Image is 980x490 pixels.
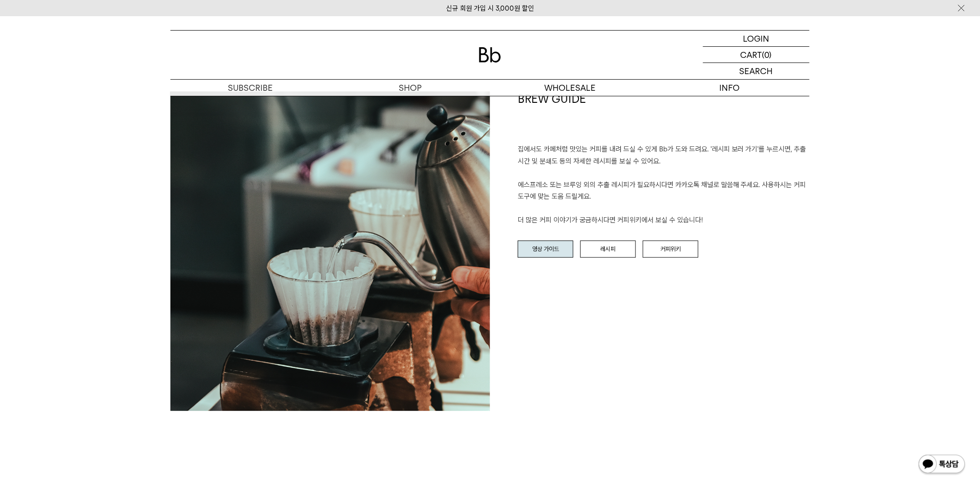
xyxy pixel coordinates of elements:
p: 집에서도 카페처럼 맛있는 커피를 내려 드실 ﻿수 있게 Bb가 도와 드려요. '레시피 보러 가기'를 누르시면, 추출 시간 및 분쇄도 등의 자세한 레시피를 보실 수 있어요. 에스... [518,144,810,226]
a: 신규 회원 가입 시 3,000원 할인 [446,4,534,13]
a: SHOP [330,80,490,96]
a: CART (0) [703,47,810,63]
p: (0) [762,47,772,63]
p: INFO [650,80,810,96]
img: 로고 [479,47,501,63]
p: WHOLESALE [490,80,650,96]
a: 영상 가이드 [518,240,573,258]
a: SUBSCRIBE [170,80,330,96]
img: 카카오톡 채널 1:1 채팅 버튼 [918,454,966,476]
p: LOGIN [743,31,770,46]
img: a9080350f8f7d047e248a4ae6390d20f_153659.jpg [170,91,490,411]
a: 커피위키 [643,240,698,258]
p: CART [741,47,762,63]
h1: BREW GUIDE [518,91,810,144]
a: 레시피 [580,240,636,258]
p: SEARCH [740,63,773,79]
a: LOGIN [703,31,810,47]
